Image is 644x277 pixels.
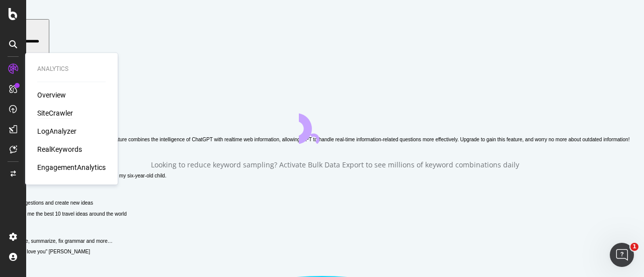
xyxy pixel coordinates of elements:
div: Analytics [37,65,106,73]
span: 1 [630,243,638,251]
a: SiteCrawler [37,108,73,118]
a: Overview [37,90,66,100]
a: RealKeywords [37,144,82,154]
iframe: Intercom live chat [610,243,634,267]
a: EngagementAnalytics [37,162,106,172]
a: LogAnalyzer [37,126,76,136]
div: animation [299,108,371,144]
div: Looking to reduce keyword sampling? Activate Bulk Data Export to see millions of keyword combinat... [151,160,519,170]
